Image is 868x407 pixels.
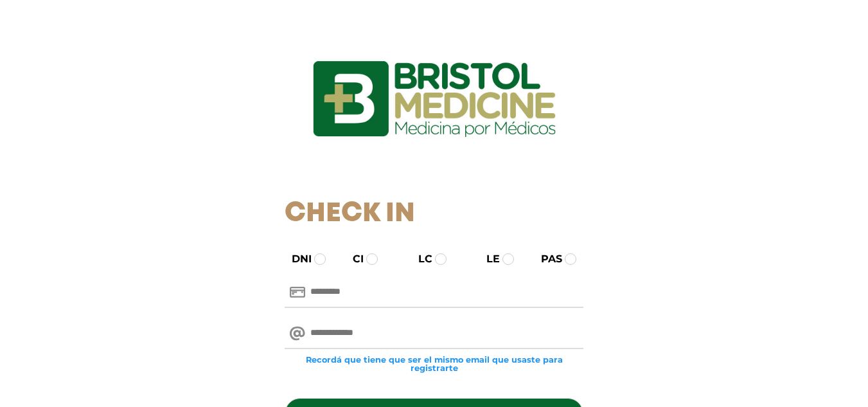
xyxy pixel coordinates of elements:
label: DNI [280,251,312,267]
img: logo_ingresarbristol.jpg [261,15,608,183]
label: CI [341,251,364,267]
small: Recordá que tiene que ser el mismo email que usaste para registrarte [285,356,583,372]
h1: Check In [285,198,583,230]
label: LE [475,251,500,267]
label: PAS [529,251,562,267]
label: LC [407,251,432,267]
